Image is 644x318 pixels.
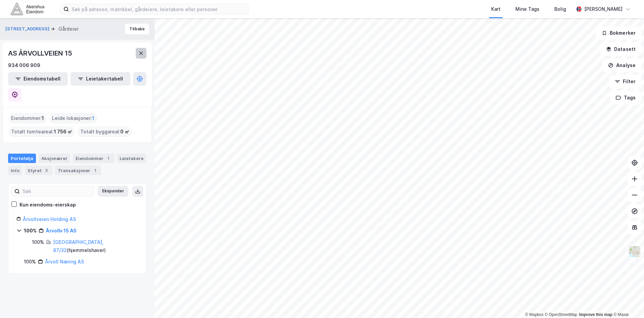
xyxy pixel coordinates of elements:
span: 0 ㎡ [120,128,129,136]
div: Portefølje [8,154,36,163]
input: Søk på adresse, matrikkel, gårdeiere, leietakere eller personer [69,4,248,14]
div: Kontrollprogram for chat [610,286,644,318]
div: Leietakere [117,154,146,163]
a: Årvollveien Holding AS [23,216,76,222]
div: Info [8,166,22,175]
div: 100% [24,258,36,266]
div: 3 [43,167,50,174]
div: Bolig [554,5,566,13]
div: 100% [24,227,37,235]
div: Aksjonærer [39,154,70,163]
div: Totalt byggareal : [78,126,132,137]
button: Analyse [602,59,641,72]
a: OpenStreetMap [545,312,577,317]
img: akershus-eiendom-logo.9091f326c980b4bce74ccdd9f866810c.svg [11,3,44,15]
div: Styret [25,166,52,175]
button: Bokmerker [596,26,641,40]
button: Eiendomstabell [8,72,68,86]
input: Søk [20,186,93,196]
div: [PERSON_NAME] [584,5,622,13]
a: Årvoll Næring AS [45,259,84,264]
div: 1 [105,155,112,162]
button: Leietakertabell [71,72,130,86]
a: Mapbox [525,312,544,317]
a: Improve this map [579,312,612,317]
div: Eiendommer : [8,113,47,124]
div: ( hjemmelshaver ) [53,238,138,254]
div: AS ÅRVOLLVEIEN 15 [8,48,74,59]
div: 934 006 909 [8,61,40,69]
button: [STREET_ADDRESS] [5,26,51,32]
div: Totalt tomteareal : [8,126,75,137]
span: 1 756 ㎡ [54,128,72,136]
button: Tilbake [125,24,149,34]
span: 1 [92,114,94,122]
a: Årvollv 15 AS [46,228,77,233]
img: Z [628,245,641,258]
div: Eiendommer [73,154,114,163]
button: Tags [610,91,641,104]
div: Mine Tags [515,5,540,13]
div: Kun eiendoms-eierskap [19,201,76,209]
div: 100% [32,238,44,246]
button: Filter [609,75,641,88]
div: Kart [491,5,501,13]
button: Datasett [600,42,641,56]
a: [GEOGRAPHIC_DATA], 87/32 [53,239,103,253]
button: Ekspander [98,186,128,197]
span: 1 [42,114,44,122]
div: Gårdeier [58,25,79,33]
div: 1 [92,167,98,174]
iframe: Chat Widget [610,286,644,318]
div: Leide lokasjoner : [49,113,97,124]
div: Transaksjoner [55,166,101,175]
